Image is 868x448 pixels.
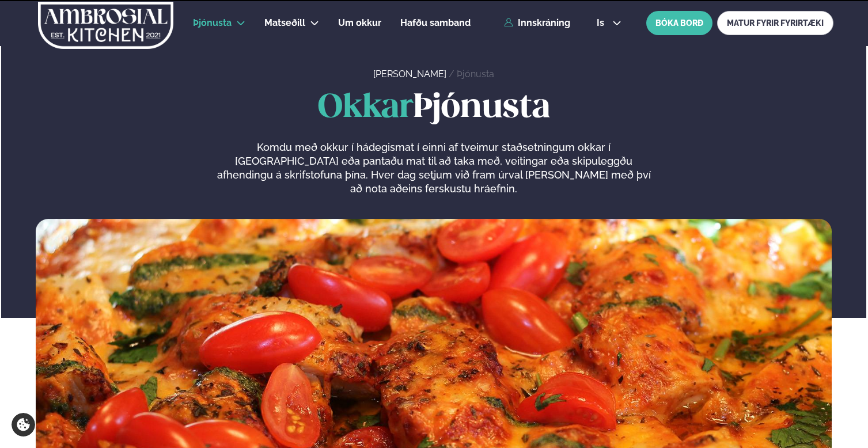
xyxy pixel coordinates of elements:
[37,2,175,49] img: logo
[193,17,232,28] span: Þjónusta
[264,16,305,30] a: Matseðill
[587,18,631,28] button: is
[457,69,494,79] a: Þjónusta
[193,16,232,30] a: Þjónusta
[597,18,608,28] span: is
[264,17,305,28] span: Matseðill
[373,69,446,79] a: [PERSON_NAME]
[36,90,832,127] h1: Þjónusta
[216,141,651,196] p: Komdu með okkur í hádegismat í einni af tveimur staðsetningum okkar í [GEOGRAPHIC_DATA] eða panta...
[449,69,457,79] span: /
[400,17,471,28] span: Hafðu samband
[504,18,570,28] a: Innskráning
[338,17,381,28] span: Um okkur
[338,16,381,30] a: Um okkur
[717,11,833,35] a: MATUR FYRIR FYRIRTÆKI
[646,11,712,35] button: BÓKA BORÐ
[12,413,35,436] a: Cookie settings
[318,92,414,124] span: Okkar
[400,16,471,30] a: Hafðu samband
